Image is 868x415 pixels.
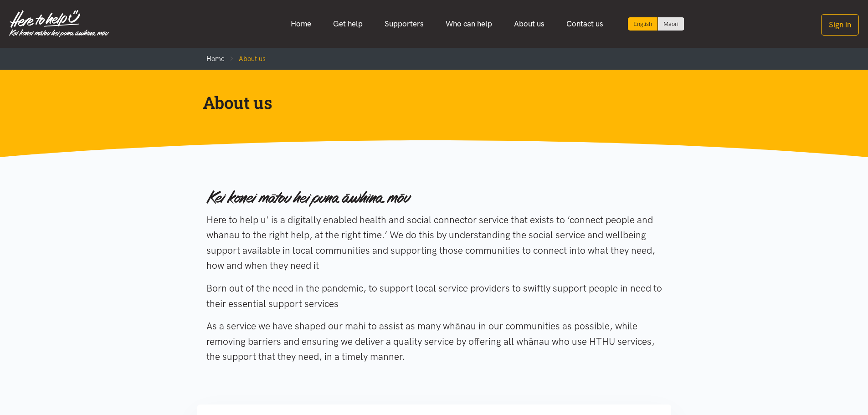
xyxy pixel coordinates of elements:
li: About us [225,53,266,64]
a: Who can help [435,14,503,34]
div: Current language [628,17,658,31]
p: Here to help u' is a digitally enabled health and social connector service that exists to ‘connec... [206,212,662,273]
a: About us [503,14,555,34]
div: Language toggle [628,17,684,31]
p: As a service we have shaped our mahi to assist as many whānau in our communities as possible, whi... [206,318,662,364]
a: Supporters [374,14,435,34]
p: Born out of the need in the pandemic, to support local service providers to swiftly support peopl... [206,281,662,311]
a: Home [206,55,225,63]
img: Home [9,10,109,37]
a: Get help [322,14,374,34]
button: Sign in [821,14,859,36]
h1: About us [203,92,651,113]
a: Contact us [555,14,614,34]
a: Home [280,14,322,34]
a: Switch to Te Reo Māori [658,17,684,31]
